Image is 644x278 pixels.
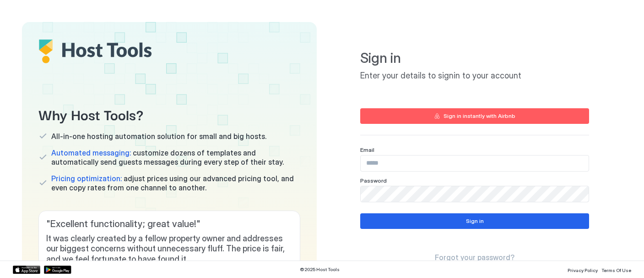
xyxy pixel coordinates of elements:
span: Email [360,146,374,153]
span: Enter your details to signin to your account [360,71,589,81]
span: Why Host Tools? [38,104,300,124]
span: Sign in [360,50,589,67]
span: customize dozens of templates and automatically send guests messages during every step of their s... [51,148,300,167]
a: Forgot your password? [435,253,514,262]
a: Privacy Policy [568,265,598,274]
input: Input Field [361,186,589,202]
button: Sign in instantly with Airbnb [360,108,589,124]
a: App Store [13,266,40,274]
button: Sign in [360,213,589,229]
span: adjust prices using our advanced pricing tool, and even copy rates from one channel to another. [51,174,300,192]
span: All-in-one hosting automation solution for small and big hosts. [51,132,266,141]
span: Password [360,177,387,184]
span: © 2025 Host Tools [300,267,340,272]
input: Input Field [361,156,589,171]
span: Pricing optimization: [51,174,122,183]
a: Google Play Store [44,266,71,274]
span: Terms Of Use [601,267,631,273]
span: Privacy Policy [568,267,598,273]
span: Automated messaging: [51,148,131,157]
span: " Excellent functionality; great value! " [46,218,292,230]
div: Sign in instantly with Airbnb [444,112,515,120]
span: It was clearly created by a fellow property owner and addresses our biggest concerns without unne... [46,234,292,265]
a: Terms Of Use [601,265,631,274]
div: Sign in [466,217,484,225]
